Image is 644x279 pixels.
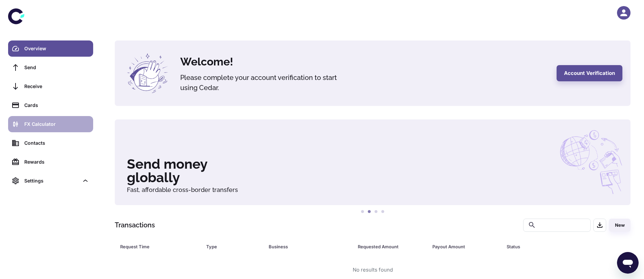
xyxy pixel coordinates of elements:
[359,208,366,215] button: 1
[24,45,89,52] div: Overview
[120,242,198,251] span: Request Time
[24,83,89,90] div: Receive
[379,208,386,215] button: 4
[24,64,89,71] div: Send
[366,208,373,215] button: 2
[353,266,393,274] div: No results found
[373,208,379,215] button: 3
[617,252,639,274] iframe: Button to launch messaging window
[358,242,415,251] div: Requested Amount
[24,120,89,128] div: FX Calculator
[24,158,89,166] div: Rewards
[127,157,618,184] h3: Send money globally
[8,154,93,170] a: Rewards
[120,242,189,251] div: Request Time
[507,242,594,251] div: Status
[8,173,93,189] div: Settings
[8,40,93,57] a: Overview
[507,242,602,251] span: Status
[24,139,89,147] div: Contacts
[115,220,155,230] h1: Transactions
[24,177,79,185] div: Settings
[557,65,622,81] button: Account Verification
[609,219,630,232] button: New
[180,73,349,93] h5: Please complete your account verification to start using Cedar.
[432,242,490,251] div: Payout Amount
[206,242,252,251] div: Type
[8,97,93,113] a: Cards
[8,59,93,76] a: Send
[358,242,424,251] span: Requested Amount
[180,54,548,70] h4: Welcome!
[8,78,93,94] a: Receive
[127,187,618,193] h6: Fast, affordable cross-border transfers
[206,242,261,251] span: Type
[432,242,499,251] span: Payout Amount
[8,116,93,132] a: FX Calculator
[8,135,93,151] a: Contacts
[24,102,89,109] div: Cards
